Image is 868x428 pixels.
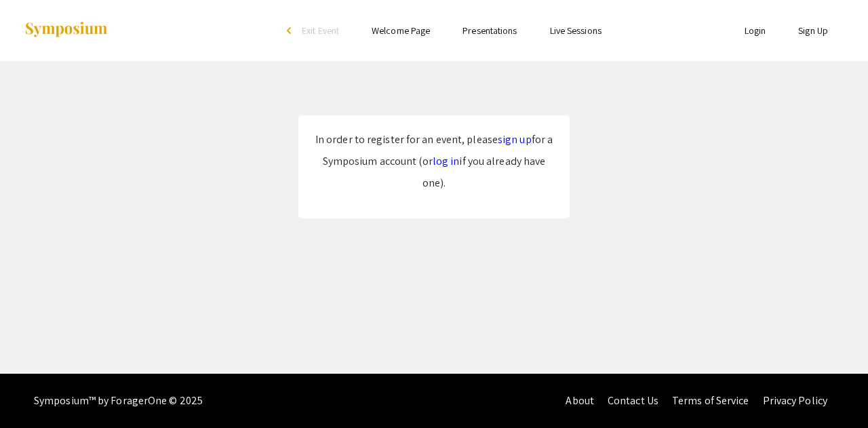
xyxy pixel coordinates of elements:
a: Terms of Service [672,393,749,408]
a: Sign Up [798,24,828,37]
a: Contact Us [608,393,658,408]
a: sign up [498,132,532,147]
a: log in [433,154,460,168]
a: Live Sessions [550,24,601,37]
a: Presentations [462,24,517,37]
img: Symposium by ForagerOne [24,21,108,39]
div: arrow_back_ios [287,26,295,35]
a: Privacy Policy [763,393,827,408]
a: About [566,393,594,408]
span: Exit Event [302,24,339,37]
a: Login [745,24,766,37]
div: Symposium™ by ForagerOne © 2025 [34,374,203,428]
p: In order to register for an event, please for a Symposium account (or if you already have one). [312,129,556,194]
a: Welcome Page [372,24,430,37]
